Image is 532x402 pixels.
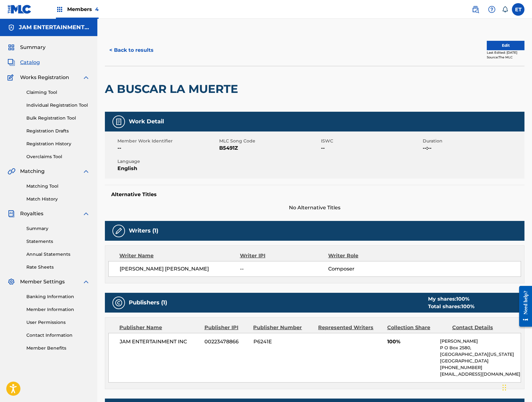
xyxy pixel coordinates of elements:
[461,303,475,309] span: 100 %
[487,50,524,55] div: Last Edited: [DATE]
[253,338,314,346] span: P6241E
[219,144,319,152] span: B5491Z
[502,6,508,13] div: Notifications
[328,265,408,273] span: Composer
[26,293,90,300] a: Banking Information
[120,265,240,273] span: [PERSON_NAME] [PERSON_NAME]
[440,358,521,364] p: [GEOGRAPHIC_DATA]
[219,138,319,144] span: MLC Song Code
[321,144,421,152] span: --
[8,44,15,51] img: Summary
[428,295,475,303] div: My shares:
[423,144,523,152] span: --:--
[440,364,521,371] p: [PHONE_NUMBER]
[129,299,167,306] h5: Publishers (1)
[111,191,518,198] h5: Alternative Titles
[82,278,90,286] img: expand
[82,168,90,175] img: expand
[8,278,15,286] img: Member Settings
[95,6,99,12] span: 4
[253,324,313,331] div: Publisher Number
[514,281,532,331] iframe: Resource Center
[8,168,15,175] img: Matching
[26,225,90,232] a: Summary
[20,59,40,66] span: Catalog
[501,372,532,402] iframe: Chat Widget
[440,351,521,358] p: [GEOGRAPHIC_DATA][US_STATE]
[8,59,40,66] a: CatalogCatalog
[8,59,15,66] img: Catalog
[488,6,496,13] img: help
[512,3,524,16] div: User Menu
[487,55,524,60] div: Source: The MLC
[26,319,90,326] a: User Permissions
[26,89,90,96] a: Claiming Tool
[487,41,524,50] button: Edit
[26,102,90,109] a: Individual Registration Tool
[428,303,475,310] div: Total shares:
[129,118,164,125] h5: Work Detail
[423,138,523,144] span: Duration
[119,324,200,331] div: Publisher Name
[328,252,409,260] div: Writer Role
[120,338,200,346] span: JAM ENTERTAINMENT INC
[20,210,43,217] span: Royalties
[440,371,521,378] p: [EMAIL_ADDRESS][DOMAIN_NAME]
[8,44,46,51] a: SummarySummary
[26,115,90,121] a: Bulk Registration Tool
[204,338,248,346] span: 00223478866
[440,338,521,345] p: [PERSON_NAME]
[469,3,482,16] a: Public Search
[105,42,158,58] button: < Back to results
[115,227,122,235] img: Writers
[472,6,479,13] img: search
[387,338,435,346] span: 100%
[8,5,32,14] img: MLC Logo
[452,324,513,331] div: Contact Details
[26,183,90,190] a: Matching Tool
[119,252,240,260] div: Writer Name
[486,3,498,16] div: Help
[26,141,90,147] a: Registration History
[204,324,249,331] div: Publisher IPI
[117,158,218,165] span: Language
[115,299,122,307] img: Publishers
[67,6,99,13] span: Members
[117,144,218,152] span: --
[105,82,241,96] h2: A BUSCAR LA MUERTE
[440,345,521,351] p: P O Box 2580,
[56,6,63,13] img: Top Rightsholders
[240,252,328,260] div: Writer IPI
[8,24,15,31] img: Accounts
[26,332,90,339] a: Contact Information
[117,165,218,172] span: English
[20,74,69,81] span: Works Registration
[321,138,421,144] span: ISWC
[20,44,46,51] span: Summary
[318,324,383,331] div: Represented Writers
[20,278,65,286] span: Member Settings
[502,378,506,397] div: Drag
[105,204,524,212] span: No Alternative Titles
[26,153,90,160] a: Overclaims Tool
[129,227,158,234] h5: Writers (1)
[456,296,470,302] span: 100 %
[26,345,90,351] a: Member Benefits
[115,118,122,126] img: Work Detail
[26,196,90,202] a: Match History
[19,24,90,31] h5: JAM ENTERTAINMENT INC
[117,138,218,144] span: Member Work Identifier
[26,128,90,134] a: Registration Drafts
[82,210,90,217] img: expand
[20,168,45,175] span: Matching
[387,324,448,331] div: Collection Share
[82,74,90,81] img: expand
[240,265,328,273] span: --
[8,74,16,81] img: Works Registration
[26,238,90,245] a: Statements
[26,306,90,313] a: Member Information
[26,251,90,258] a: Annual Statements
